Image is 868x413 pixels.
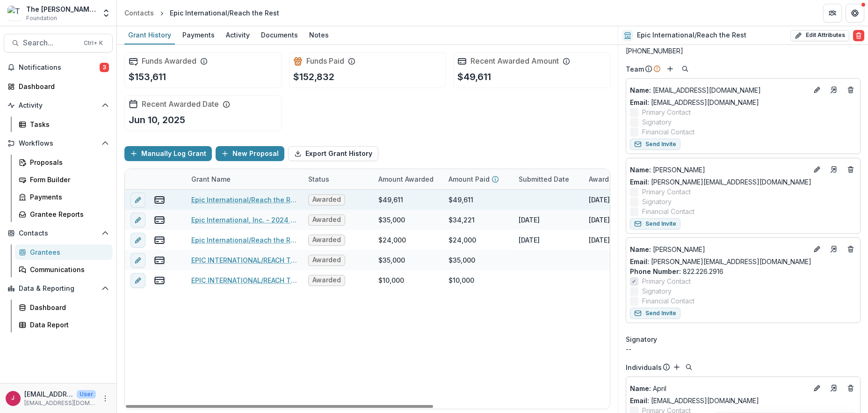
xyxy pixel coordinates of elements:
div: [DATE] [589,235,610,245]
span: Email: [630,98,649,106]
span: Primary Contact [642,276,691,286]
div: Amount Awarded [373,174,439,184]
button: New Proposal [216,146,284,161]
h2: Funds Paid [306,57,344,66]
button: Get Help [846,4,864,22]
div: [DATE] [519,235,540,245]
div: Form Builder [30,175,105,184]
span: Name : [630,245,651,253]
span: Name : [630,86,651,94]
button: Open Data & Reporting [4,281,113,296]
div: $34,221 [448,215,475,225]
h2: Recent Awarded Date [142,100,219,109]
span: Email: [630,178,649,186]
span: Name : [630,166,651,174]
div: [DATE] [519,215,540,225]
span: Activity [19,102,98,110]
button: edit [130,273,145,288]
h2: Epic International/Reach the Rest [637,31,746,39]
div: Payments [30,192,105,202]
button: Deletes [845,164,856,175]
a: Payments [179,26,218,44]
button: view-payments [154,255,165,266]
div: jcline@bolickfoundation.org [12,395,15,401]
div: Data Report [30,320,105,330]
button: Export Grant History [288,146,378,161]
div: [PHONE_NUMBER] [626,46,861,56]
a: Epic International/Reach the Rest - 2023 - The [PERSON_NAME] Foundation Grant Proposal Application [191,235,297,245]
span: Signatory [626,334,657,344]
div: Submitted Date [513,174,575,184]
p: $153,611 [129,70,166,84]
button: Manually Log Grant [124,146,212,161]
button: Add [671,361,682,373]
div: Amount Paid [443,169,513,189]
div: Status [303,169,373,189]
button: Delete [853,30,864,41]
a: Dashboard [15,300,113,315]
span: Email: [630,258,649,265]
button: view-payments [154,275,165,286]
button: Open Activity [4,98,113,113]
p: [PERSON_NAME] [630,165,808,175]
div: Communications [30,265,105,274]
div: $24,000 [448,235,476,245]
div: Grantees [30,247,105,257]
div: Ctrl + K [82,38,105,48]
button: Open entity switcher [100,4,113,22]
p: Individuals [626,362,662,372]
span: Awarded [312,196,341,204]
div: Grant Name [186,169,303,189]
div: Payments [179,28,218,42]
button: Deletes [845,383,856,394]
button: Edit [811,84,823,96]
button: edit [130,213,145,228]
div: [DATE] [589,195,610,205]
div: The [PERSON_NAME] Foundation [26,4,96,14]
span: Awarded [312,276,341,284]
div: $35,000 [378,215,405,225]
span: Search... [23,38,78,47]
div: $24,000 [378,235,406,245]
div: Award Date [583,169,653,189]
span: Financial Contact [642,127,694,137]
a: Go to contact [826,242,841,257]
a: Go to contact [826,82,841,97]
div: Grant History [124,28,175,42]
div: Tasks [30,119,105,129]
div: Award Date [583,174,632,184]
a: Email: [EMAIL_ADDRESS][DOMAIN_NAME] [630,396,759,406]
div: Status [303,174,335,184]
a: Email: [PERSON_NAME][EMAIL_ADDRESS][DOMAIN_NAME] [630,257,811,266]
div: Notes [305,28,333,42]
button: Send Invite [630,308,680,319]
a: Notes [305,26,333,44]
p: 822.226.2916 [630,266,856,276]
a: Contacts [121,6,158,20]
div: $49,611 [448,195,473,205]
button: Send Invite [630,218,680,229]
button: Add [665,63,676,74]
span: Workflows [19,140,98,147]
div: Activity [222,28,253,42]
a: Payments [15,189,113,205]
a: Grant History [124,26,175,44]
p: Amount Paid [448,174,490,184]
a: Epic International, Inc. - 2024 - The [PERSON_NAME] Foundation Grant Proposal Application [191,215,297,225]
button: Edit [811,383,823,394]
div: $35,000 [378,255,405,265]
span: Notifications [19,64,100,72]
a: Documents [257,26,302,44]
div: $10,000 [448,275,474,285]
a: Data Report [15,317,113,332]
span: 3 [100,63,109,72]
p: [EMAIL_ADDRESS][DOMAIN_NAME] [24,399,96,407]
span: Data & Reporting [19,285,98,293]
span: Awarded [312,256,341,264]
span: Name : [630,384,651,392]
div: [DATE] [589,215,610,225]
span: Awarded [312,236,341,244]
span: Financial Contact [642,206,694,216]
p: [PERSON_NAME] [630,244,808,254]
